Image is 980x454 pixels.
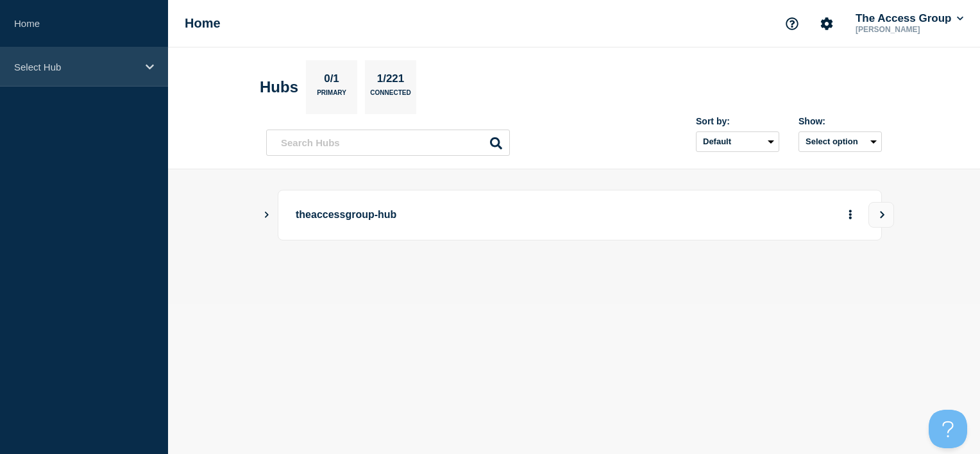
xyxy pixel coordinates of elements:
[696,131,779,152] select: Sort by
[317,89,346,103] p: Primary
[853,25,966,34] p: [PERSON_NAME]
[798,131,882,152] button: Select option
[779,10,806,37] button: Support
[372,72,409,89] p: 1/221
[853,12,966,25] button: The Access Group
[798,116,882,126] div: Show:
[813,10,840,37] button: Account settings
[868,202,894,228] button: View
[929,410,967,448] iframe: Help Scout Beacon - Open
[260,78,298,96] h2: Hubs
[842,203,859,227] button: More actions
[266,130,510,156] input: Search Hubs
[14,62,137,72] p: Select Hub
[370,89,410,103] p: Connected
[264,210,270,220] button: Show Connected Hubs
[185,16,221,31] h1: Home
[319,72,344,89] p: 0/1
[696,116,779,126] div: Sort by:
[296,203,650,227] p: theaccessgroup-hub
